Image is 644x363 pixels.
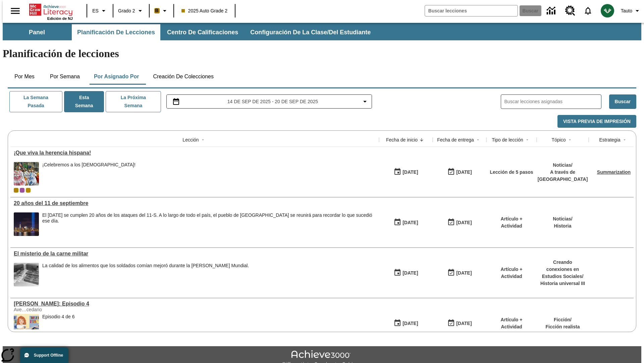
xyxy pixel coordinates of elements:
[445,267,474,279] button: 09/14/25: Último día en que podrá accederse la lección
[490,266,533,280] p: Artículo + Actividad
[14,251,376,257] a: El misterio de la carne militar , Lecciones
[14,188,18,193] div: Clase actual
[92,7,99,14] span: ES
[14,200,376,206] a: 20 años del 11 de septiembre, Lecciones
[490,316,533,330] p: Artículo + Actividad
[47,16,73,21] span: Edición de NJ
[29,3,73,16] a: Portada
[14,314,39,337] img: Elena está sentada en la mesa de clase, poniendo pegamento en un trozo de papel. Encima de la mes...
[14,212,39,236] img: Tributo con luces en la ciudad de Nueva York desde el Parque Estatal Liberty (Nueva Jersey)
[14,301,376,307] a: Elena Menope: Episodio 4, Lecciones
[504,97,601,107] input: Buscar lecciones asignadas
[618,5,644,17] button: Perfil/Configuración
[34,353,63,358] span: Support Offline
[445,166,474,178] button: 09/21/25: Último día en que podrá accederse la lección
[199,136,207,144] button: Sort
[445,216,474,229] button: 09/14/25: Último día en que podrá accederse la lección
[42,162,136,186] div: ¡Celebremos a los hispanoamericanos!
[3,47,641,60] h1: Planificación de lecciones
[181,7,228,14] span: 2025 Auto Grade 2
[245,24,376,40] button: Configuración de la clase/del estudiante
[14,162,39,186] img: dos filas de mujeres hispanas en un desfile que celebra la cultura hispana. Las mujeres lucen col...
[402,218,418,227] div: [DATE]
[609,94,636,109] button: Buscar
[182,136,199,143] div: Lección
[561,2,579,20] a: Centro de recursos, Se abrirá en una pestaña nueva.
[115,5,147,17] button: Grado: Grado 2, Elige un grado
[42,314,75,337] div: Episodio 4 de 6
[621,136,629,144] button: Sort
[3,24,70,40] button: Panel
[456,269,472,277] div: [DATE]
[546,316,580,323] p: Ficción /
[402,319,418,328] div: [DATE]
[425,5,518,16] input: Buscar campo
[118,7,135,14] span: Grado 2
[14,301,376,307] div: Elena Menope: Episodio 4
[29,2,73,21] div: Portada
[42,314,75,320] div: Episodio 4 de 6
[155,6,159,15] span: B
[597,169,631,175] a: Summarization
[566,136,574,144] button: Sort
[14,200,376,206] div: 20 años del 11 de septiembre
[3,24,377,40] div: Subbarra de navegación
[456,218,472,227] div: [DATE]
[402,269,418,277] div: [DATE]
[20,348,68,363] button: Support Offline
[538,162,588,169] p: Noticias /
[20,188,24,193] span: OL 2025 Auto Grade 3
[9,91,62,112] button: La semana pasada
[42,212,376,224] div: El [DATE] se cumplen 20 años de los ataques del 11-S. A lo largo de todo el país, el pueblo de [G...
[402,168,418,176] div: [DATE]
[579,2,597,19] a: Notificaciones
[14,150,376,156] div: ¡Que viva la herencia hispana!
[89,69,145,85] button: Por asignado por
[597,2,618,19] button: Escoja un nuevo avatar
[3,23,641,40] div: Subbarra de navegación
[227,98,318,105] span: 14 de sep de 2025 - 20 de sep de 2025
[5,1,25,21] button: Abrir el menú lateral
[14,150,376,156] a: ¡Que viva la herencia hispana!, Lecciones
[169,97,369,106] button: Seleccione el intervalo de fechas opción del menú
[152,5,171,17] button: Boost El color de la clase es anaranjado claro. Cambiar el color de la clase.
[490,169,533,176] p: Lección de 5 pasos
[540,280,585,287] p: Historia universal III
[148,69,219,85] button: Creación de colecciones
[391,166,420,178] button: 09/15/25: Primer día en que estuvo disponible la lección
[553,223,572,230] p: Historia
[523,136,531,144] button: Sort
[551,136,566,143] div: Tópico
[621,7,632,14] span: Tauto
[391,267,420,279] button: 09/14/25: Primer día en que estuvo disponible la lección
[456,168,472,176] div: [DATE]
[474,136,482,144] button: Sort
[72,24,160,40] button: Planificación de lecciones
[89,5,111,17] button: Lenguaje: ES, Selecciona un idioma
[601,4,614,17] img: avatar image
[492,136,523,143] div: Tipo de lección
[42,212,376,236] div: El 11 de septiembre de 2021 se cumplen 20 años de los ataques del 11-S. A lo largo de todo el paí...
[540,259,585,280] p: Creando conexiones en Estudios Sociales /
[14,251,376,257] div: El misterio de la carne militar
[42,263,249,269] p: La calidad de los alimentos que los soldados comían mejoró durante la [PERSON_NAME] Mundial.
[557,115,636,128] button: Vista previa de impresión
[546,323,580,330] p: Ficción realista
[26,188,31,193] div: New 2025 class
[391,317,420,330] button: 09/14/25: Primer día en que estuvo disponible la lección
[42,263,249,286] div: La calidad de los alimentos que los soldados comían mejoró durante la Segunda Guerra Mundial.
[45,69,85,85] button: Por semana
[538,169,588,183] p: A través de [GEOGRAPHIC_DATA]
[553,215,572,223] p: Noticias /
[386,136,418,143] div: Fecha de inicio
[64,91,104,112] button: Esta semana
[162,24,244,40] button: Centro de calificaciones
[8,69,41,85] button: Por mes
[437,136,474,143] div: Fecha de entrega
